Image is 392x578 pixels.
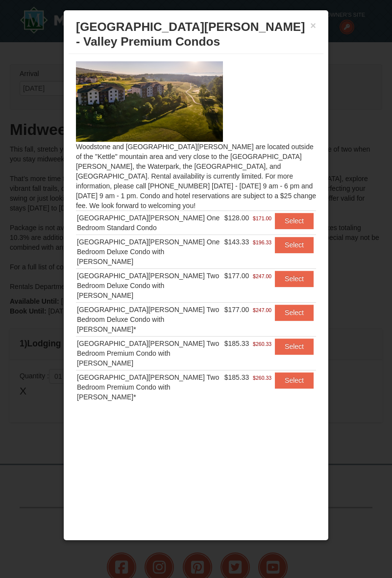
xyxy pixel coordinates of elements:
[224,272,249,280] span: $177.00
[253,237,271,247] span: $196.33
[77,213,222,233] div: [GEOGRAPHIC_DATA][PERSON_NAME] One Bedroom Standard Condo
[253,373,271,383] span: $260.33
[253,305,271,315] span: $247.00
[275,271,314,287] button: Select
[77,237,222,266] div: [GEOGRAPHIC_DATA][PERSON_NAME] One Bedroom Deluxe Condo with [PERSON_NAME]
[77,271,222,300] div: [GEOGRAPHIC_DATA][PERSON_NAME] Two Bedroom Deluxe Condo with [PERSON_NAME]
[275,305,314,320] button: Select
[275,237,314,253] button: Select
[253,271,271,281] span: $247.00
[77,305,222,334] div: [GEOGRAPHIC_DATA][PERSON_NAME] Two Bedroom Deluxe Condo with [PERSON_NAME]*
[76,20,305,48] span: [GEOGRAPHIC_DATA][PERSON_NAME] - Valley Premium Condos
[77,339,222,368] div: [GEOGRAPHIC_DATA][PERSON_NAME] Two Bedroom Premium Condo with [PERSON_NAME]
[275,339,314,354] button: Select
[253,213,271,223] span: $171.00
[310,21,316,30] button: ×
[224,214,249,222] span: $128.00
[224,306,249,314] span: $177.00
[77,372,222,402] div: [GEOGRAPHIC_DATA][PERSON_NAME] Two Bedroom Premium Condo with [PERSON_NAME]*
[275,213,314,229] button: Select
[224,238,249,246] span: $143.33
[275,372,314,388] button: Select
[76,61,223,142] img: 19219041-4-ec11c166.jpg
[253,339,271,349] span: $260.33
[224,373,249,381] span: $185.33
[69,54,323,485] div: Woodstone and [GEOGRAPHIC_DATA][PERSON_NAME] are located outside of the "Kettle" mountain area an...
[224,340,249,347] span: $185.33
